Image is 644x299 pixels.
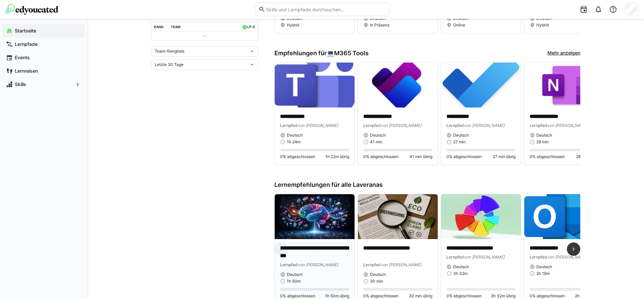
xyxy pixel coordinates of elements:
[358,194,438,239] img: image
[530,293,565,299] span: 0% abgeschlossen
[265,6,385,12] input: Skills und Lernpfade durchsuchen…
[464,123,504,128] span: von [PERSON_NAME]
[524,194,604,239] img: image
[298,262,338,267] span: von [PERSON_NAME]
[287,133,303,138] span: Deutsch
[410,154,432,159] span: 41 min übrig
[280,154,315,159] span: 0% abgeschlossen
[280,123,298,128] span: Lernpfad
[363,123,381,128] span: Lernpfad
[547,123,588,128] span: von [PERSON_NAME]
[287,22,299,28] span: Hybrid
[530,154,565,159] span: 0% abgeschlossen
[325,154,349,159] span: 1h 22m übrig
[280,262,298,267] span: Lernpfad
[252,23,255,29] a: ø
[275,63,355,107] img: image
[327,50,369,57] div: 💻️
[453,133,469,138] span: Deutsch
[575,293,599,299] span: 2h 16m übrig
[446,123,464,128] span: Lernpfad
[363,154,398,159] span: 0% abgeschlossen
[453,271,468,276] span: 3h 32m
[287,279,301,284] span: 1h 50m
[381,123,421,128] span: von [PERSON_NAME]
[493,154,516,159] span: 27 min übrig
[453,139,466,145] span: 27 min
[275,194,355,239] img: image
[154,25,164,29] div: Rang
[446,154,482,159] span: 0% abgeschlossen
[446,293,482,299] span: 0% abgeschlossen
[576,154,599,159] span: 28 min übrig
[363,293,398,299] span: 0% abgeschlossen
[409,293,432,299] span: 30 min übrig
[547,50,580,57] a: Mehr anzeigen
[370,133,386,138] span: Deutsch
[530,123,547,128] span: Lernpfad
[274,181,580,189] h3: Lernempfehlungen für alle Laveranas
[287,272,303,277] span: Deutsch
[453,264,469,270] span: Deutsch
[530,254,547,259] span: Lernpfad
[287,139,301,145] span: 1h 24m
[325,293,349,299] span: 1h 50m übrig
[536,133,552,138] span: Deutsch
[370,279,383,284] span: 30 min
[524,63,604,107] img: image
[491,293,516,299] span: 3h 32m übrig
[247,25,251,29] div: LP
[274,50,369,57] h3: Empfehlungen für
[453,22,465,28] span: Online
[446,254,464,259] span: Lernpfad
[536,22,549,28] span: Hybrid
[441,194,521,239] img: image
[370,139,382,145] span: 41 min
[155,62,183,67] span: Letzte 30 Tage
[381,262,421,267] span: von [PERSON_NAME]
[536,271,550,276] span: 2h 16m
[441,63,521,107] img: image
[536,139,549,145] span: 28 min
[370,272,386,277] span: Deutsch
[155,49,184,54] span: Team-Rangliste
[464,254,504,259] span: von [PERSON_NAME]
[171,25,180,29] div: Team
[370,22,390,28] span: In Präsenz
[334,50,369,57] span: M365 Tools
[298,123,338,128] span: von [PERSON_NAME]
[536,264,552,270] span: Deutsch
[280,293,315,299] span: 0% abgeschlossen
[358,63,438,107] img: image
[363,262,381,267] span: Lernpfad
[547,254,588,259] span: von [PERSON_NAME]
